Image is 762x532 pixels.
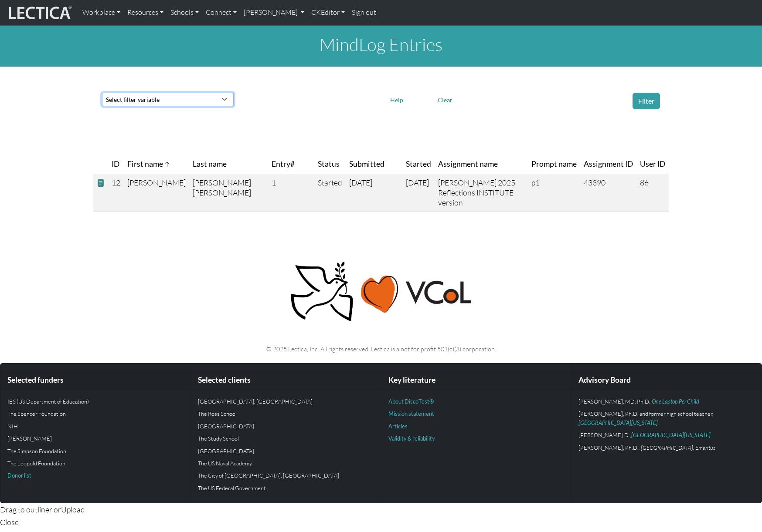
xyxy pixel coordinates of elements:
[7,4,72,21] img: lecticalive
[124,3,167,22] a: Resources
[198,409,374,418] p: The Ross School
[578,443,755,452] p: [PERSON_NAME], Ph.D.
[99,344,663,354] p: © 2025 Lectica, Inc. All rights reserved. Lectica is a not for profit 501(c)(3) corporation.
[578,397,755,406] p: [PERSON_NAME], MD, Ph.D.,
[198,434,374,443] p: The Study School
[640,158,665,170] span: User ID
[124,174,189,212] td: [PERSON_NAME]
[578,409,755,427] p: [PERSON_NAME], Ph.D. and former high school teacher,
[402,174,435,212] td: [DATE]
[189,174,268,212] td: [PERSON_NAME] [PERSON_NAME]
[202,3,240,22] a: Connect
[434,93,456,107] button: Clear
[191,370,381,390] div: Selected clients
[531,158,577,170] span: Prompt name
[7,409,184,418] p: The Spencer Foundation
[388,435,435,442] a: Validity & reliability
[272,158,311,170] span: Entry#
[308,3,348,22] a: CKEditor
[388,423,408,430] a: Articles
[402,155,435,174] th: Started
[7,472,31,479] a: Donor list
[386,93,407,107] button: Help
[198,397,374,406] p: [GEOGRAPHIC_DATA], [GEOGRAPHIC_DATA]
[288,260,474,323] img: Peace, love, VCoL
[639,444,715,451] em: , [GEOGRAPHIC_DATA], Emeritus
[189,155,268,174] th: Last name
[578,419,658,426] a: [GEOGRAPHIC_DATA][US_STATE]
[631,431,711,438] a: [GEOGRAPHIC_DATA][US_STATE]
[348,3,380,22] a: Sign out
[388,410,434,417] a: Mission statement
[79,3,124,22] a: Workplace
[571,370,762,390] div: Advisory Board
[381,370,571,390] div: Key literature
[127,158,170,170] span: First name
[318,158,340,170] span: Status
[7,447,184,455] p: The Simpson Foundation
[108,174,124,212] td: 12
[198,422,374,431] p: [GEOGRAPHIC_DATA]
[112,158,119,170] span: ID
[580,174,636,212] td: 43390
[584,158,633,170] span: Assignment ID
[7,422,184,431] p: NIH
[167,3,202,22] a: Schools
[349,158,384,170] span: Submitted
[386,94,407,104] a: Help
[198,484,374,492] p: The US Federal Government
[652,398,699,405] a: One Laptop Per Child
[388,398,434,405] a: About DiscoTest®
[633,93,660,109] button: Filter
[198,471,374,480] p: The City of [GEOGRAPHIC_DATA], [GEOGRAPHIC_DATA]
[198,447,374,455] p: [GEOGRAPHIC_DATA]
[240,3,308,22] a: [PERSON_NAME]
[7,459,184,468] p: The Leopold Foundation
[346,174,402,212] td: [DATE]
[528,174,580,212] td: p1
[268,174,314,212] td: 1
[314,174,346,212] td: Started
[198,459,374,468] p: The US Naval Academy
[636,174,669,212] td: 86
[438,158,498,170] span: Assignment name
[7,434,184,443] p: [PERSON_NAME]
[97,178,105,188] span: view
[0,370,190,390] div: Selected funders
[435,174,528,212] td: [PERSON_NAME] 2025 Reflections INSTITUTE version
[7,397,184,406] p: IES (US Department of Education)
[578,431,755,439] p: [PERSON_NAME].D.,
[61,505,85,514] span: Upload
